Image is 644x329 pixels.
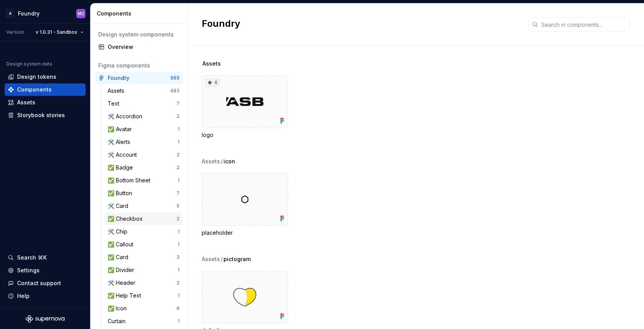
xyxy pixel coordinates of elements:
div: ✅ Checkbox [108,215,146,223]
span: / [221,255,223,263]
div: ✅ Bottom Sheet [108,177,154,184]
a: ✅ Checkbox2 [105,213,183,225]
div: 1 [178,267,180,273]
div: 🛠️ Card [108,202,131,210]
button: v 1.0.31 - Sandbox [32,27,87,38]
div: logo [202,131,288,139]
div: Settings [17,267,40,274]
a: Assets [5,96,86,109]
a: Storybook stories [5,109,86,121]
svg: Supernova Logo [26,315,65,323]
div: ✅ Callout [108,241,136,248]
div: Components [17,86,52,94]
div: 3 [176,254,180,260]
a: Text7 [105,97,183,110]
a: Curtain1 [105,315,183,327]
div: Design tokens [17,73,56,81]
input: Search in components... [538,17,630,31]
div: 1 [178,293,180,299]
div: 565 [170,75,180,81]
div: Contact support [17,279,61,287]
div: ✅ Card [108,253,131,261]
div: ✅ Avatar [108,125,135,133]
div: 5 [176,203,180,209]
a: ✅ Icon6 [105,302,183,315]
span: Assets [202,60,221,68]
div: 6 [176,305,180,312]
div: Storybook stories [17,111,65,119]
a: 🛠️ Header2 [105,277,183,289]
a: ✅ Callout1 [105,238,183,251]
div: Text [108,100,122,107]
a: Assets483 [105,85,183,97]
div: 🛠️ Alerts [108,138,133,146]
span: icon [223,158,235,165]
button: Contact support [5,277,86,289]
div: Design system components [98,31,180,38]
div: 2 [176,113,180,119]
div: Assets [108,87,127,95]
span: pictogram [223,255,251,263]
h2: Foundry [202,17,520,30]
div: 483 [170,88,180,94]
div: Foundry [108,74,129,82]
span: / [221,158,223,165]
div: ✅ Help Text [108,292,144,300]
a: Settings [5,264,86,277]
a: Design tokens [5,71,86,83]
div: 1 [178,139,180,145]
div: Design system data [6,61,52,67]
div: Version [6,29,24,35]
div: 6 [205,79,219,87]
div: 🛠️ Header [108,279,138,287]
div: Figma components [98,62,180,69]
a: Overview [95,41,183,53]
div: placeholder [202,173,288,237]
div: ✅ Divider [108,266,137,274]
a: ✅ Divider1 [105,264,183,276]
div: 🛠️ Accordion [108,113,145,120]
a: ✅ Card3 [105,251,183,263]
div: Help [17,292,30,300]
button: Help [5,290,86,302]
div: 7 [176,100,180,107]
div: Assets [202,158,220,165]
a: 🛠️ Accordion2 [105,110,183,123]
a: ✅ Avatar1 [105,123,183,135]
a: 🛠️ Account2 [105,149,183,161]
a: ✅ Help Text1 [105,289,183,302]
div: 6logo [202,75,288,139]
div: Assets [202,255,220,263]
div: 2 [176,152,180,158]
a: 🛠️ Alerts1 [105,136,183,148]
div: 2 [176,164,180,171]
div: 1 [178,229,180,235]
div: 1 [178,318,180,324]
div: Search ⌘K [17,254,47,261]
div: A [5,9,15,18]
div: 7 [176,190,180,196]
a: ✅ Badge2 [105,161,183,174]
a: ✅ Bottom Sheet1 [105,174,183,187]
div: Overview [108,43,180,51]
div: 🛠️ Chip [108,228,131,235]
div: 1 [178,126,180,132]
div: Components [97,10,184,17]
div: ✅ Button [108,189,135,197]
div: 2 [176,280,180,286]
div: MZ [78,10,84,17]
button: AFoundryMZ [2,5,89,22]
a: 🛠️ Card5 [105,200,183,212]
div: placeholder [202,229,288,237]
div: 1 [178,241,180,248]
div: ✅ Badge [108,164,136,171]
div: 1 [178,177,180,184]
div: ✅ Icon [108,305,130,312]
div: Assets [17,99,35,106]
span: v 1.0.31 - Sandbox [36,29,77,35]
div: 🛠️ Account [108,151,140,159]
a: Components [5,83,86,96]
a: 🛠️ Chip1 [105,225,183,238]
a: Foundry565 [95,72,183,84]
